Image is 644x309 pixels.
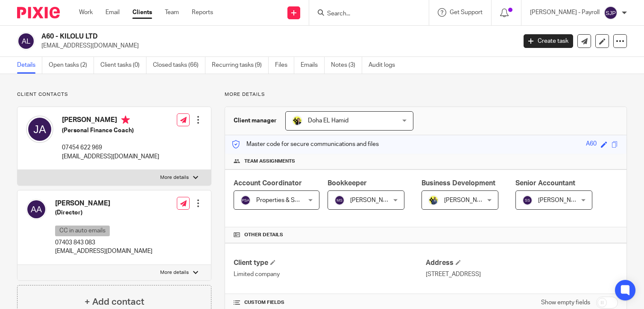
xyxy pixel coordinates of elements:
[234,180,302,187] span: Account Coordinator
[49,57,94,74] a: Open tasks (2)
[244,158,295,165] span: Team assignments
[231,140,379,149] p: Master code for secure communications and files
[121,116,130,124] i: Primary
[17,32,35,50] img: svg%3E
[586,140,597,149] div: A60
[55,226,110,236] p: CC in auto emails
[541,298,590,307] label: Show empty fields
[275,57,294,74] a: Files
[55,238,152,247] p: 07403 843 083
[426,270,618,279] p: [STREET_ADDRESS]
[62,143,159,152] p: 07454 622 969
[515,180,575,187] span: Senior Accountant
[17,7,60,18] img: Pixie
[55,199,152,208] h4: [PERSON_NAME]
[326,10,403,18] input: Search
[225,91,627,98] p: More details
[165,8,179,17] a: Team
[331,57,362,74] a: Notes (3)
[240,195,251,205] img: svg%3E
[62,126,159,135] h5: (Personal Finance Coach)
[17,91,211,98] p: Client contacts
[212,57,269,74] a: Recurring tasks (9)
[85,295,144,309] h4: + Add contact
[79,8,93,17] a: Work
[350,197,397,203] span: [PERSON_NAME]
[55,208,152,217] h5: (Director)
[17,57,42,74] a: Details
[244,232,283,238] span: Other details
[153,57,205,74] a: Closed tasks (66)
[308,118,348,124] span: Doha EL Hamid
[62,152,159,161] p: [EMAIL_ADDRESS][DOMAIN_NAME]
[234,299,426,306] h4: CUSTOM FIELDS
[100,57,146,74] a: Client tasks (0)
[334,195,345,205] img: svg%3E
[234,116,277,125] h3: Client manager
[26,199,47,220] img: svg%3E
[41,42,511,50] p: [EMAIL_ADDRESS][DOMAIN_NAME]
[234,270,426,279] p: Limited company
[132,8,152,17] a: Clients
[604,6,618,20] img: svg%3E
[522,195,533,205] img: svg%3E
[292,116,302,126] img: Doha-Starbridge.jpg
[55,247,152,256] p: [EMAIL_ADDRESS][DOMAIN_NAME]
[538,197,585,203] span: [PERSON_NAME]
[256,197,319,203] span: Properties & SMEs - AC
[369,57,401,74] a: Audit logs
[422,180,495,187] span: Business Development
[450,9,483,15] span: Get Support
[105,8,120,17] a: Email
[301,57,325,74] a: Emails
[328,180,367,187] span: Bookkeeper
[160,174,189,181] p: More details
[160,269,189,276] p: More details
[444,197,491,203] span: [PERSON_NAME]
[530,8,600,17] p: [PERSON_NAME] - Payroll
[428,195,439,205] img: Dennis-Starbridge.jpg
[426,258,618,267] h4: Address
[41,32,417,41] h2: A60 - KILOLU LTD
[524,34,573,48] a: Create task
[192,8,213,17] a: Reports
[234,258,426,267] h4: Client type
[62,116,159,126] h4: [PERSON_NAME]
[26,116,53,143] img: svg%3E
